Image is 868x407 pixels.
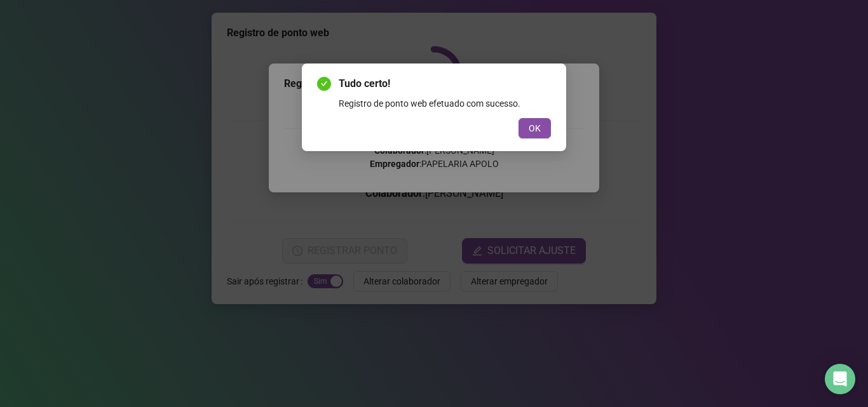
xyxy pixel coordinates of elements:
span: OK [529,121,541,135]
div: Open Intercom Messenger [825,364,855,394]
div: Registro de ponto web efetuado com sucesso. [339,97,551,110]
span: check-circle [317,77,331,91]
button: OK [519,118,551,138]
span: Tudo certo! [339,76,551,91]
